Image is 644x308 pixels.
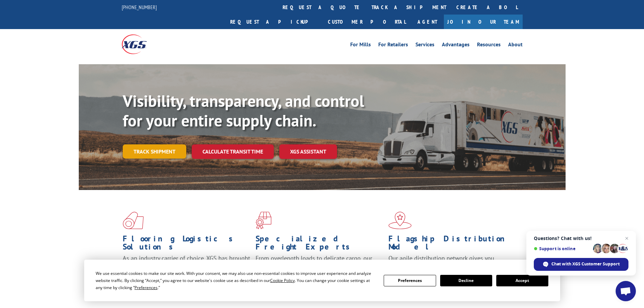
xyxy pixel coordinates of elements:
img: xgs-icon-focused-on-flooring-red [256,212,271,229]
span: Preferences [135,285,158,290]
button: Preferences [384,275,436,286]
a: Resources [477,42,501,49]
a: Calculate transit time [192,144,274,159]
p: From overlength loads to delicate cargo, our experienced staff knows the best way to move your fr... [256,254,383,284]
div: We use essential cookies to make our site work. With your consent, we may also use non-essential ... [96,270,376,291]
div: Open chat [616,281,636,301]
div: Chat with XGS Customer Support [534,258,628,271]
span: Cookie Policy [270,278,295,283]
h1: Flooring Logistics Solutions [123,235,251,254]
a: Request a pickup [225,15,323,29]
span: Our agile distribution network gives you nationwide inventory management on demand. [388,254,513,270]
a: Advantages [442,42,470,49]
a: For Retailers [378,42,408,49]
span: Questions? Chat with us! [534,236,628,241]
a: Agent [411,15,444,29]
span: Support is online [534,246,591,251]
button: Decline [440,275,492,286]
img: xgs-icon-flagship-distribution-model-red [388,212,412,229]
a: XGS ASSISTANT [279,144,337,159]
a: Track shipment [123,144,186,159]
span: As an industry carrier of choice, XGS has brought innovation and dedication to flooring logistics... [123,254,250,278]
button: Accept [496,275,548,286]
a: [PHONE_NUMBER] [122,4,157,10]
h1: Specialized Freight Experts [256,235,383,254]
h1: Flagship Distribution Model [388,235,516,254]
div: Cookie Consent Prompt [84,260,560,301]
a: Join Our Team [444,15,523,29]
span: Close chat [623,234,631,242]
a: Customer Portal [323,15,411,29]
a: For Mills [350,42,371,49]
a: About [508,42,523,49]
a: Services [415,42,434,49]
b: Visibility, transparency, and control for your entire supply chain. [123,90,364,131]
img: xgs-icon-total-supply-chain-intelligence-red [123,212,144,229]
span: Chat with XGS Customer Support [551,261,620,267]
